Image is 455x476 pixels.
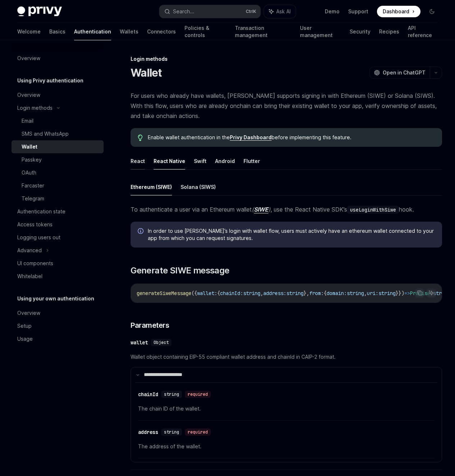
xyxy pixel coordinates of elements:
button: Swift [194,153,206,169]
h1: Wallet [131,66,162,79]
button: Copy the contents from the code block [415,288,424,298]
svg: Info [138,228,145,235]
a: Recipes [379,23,399,40]
span: generateSiweMessage [137,290,191,296]
span: { [217,290,220,296]
div: Overview [17,309,40,317]
a: Demo [325,8,340,15]
span: string [286,290,304,296]
span: The chain ID of the wallet. [138,404,434,413]
span: string [243,290,260,296]
div: UI components [17,259,53,268]
button: Ask AI [264,5,296,18]
span: from: [309,290,324,296]
a: SMS and WhatsApp [12,127,104,140]
div: Overview [17,91,40,99]
span: }, [304,290,309,296]
a: Authentication state [12,205,104,218]
a: Overview [12,307,104,319]
a: Telegram [12,192,104,205]
span: , [364,290,367,296]
span: Promise [410,290,430,296]
div: Login methods [131,55,442,63]
a: Logging users out [12,231,104,244]
div: Usage [17,335,33,343]
a: Support [348,8,368,15]
a: Transaction management [235,23,291,40]
img: dark logo [17,6,62,17]
a: API reference [408,23,438,40]
h5: Using Privy authentication [17,76,83,85]
span: ({ [191,290,197,296]
div: Passkey [22,155,42,164]
div: Advanced [17,246,42,255]
button: Search...CtrlK [159,5,260,18]
a: Policies & controls [185,23,226,40]
span: => [404,290,410,296]
a: Wallet [12,140,104,153]
div: Logging users out [17,233,60,242]
a: User management [300,23,341,40]
span: To authenticate a user via an Ethereum wallet , use the React Native SDK’s hook. [131,204,442,214]
div: wallet [131,339,148,346]
a: UI components [12,257,104,270]
span: string [378,290,396,296]
div: Telegram [22,194,44,203]
div: Farcaster [22,181,44,190]
span: Wallet object containing EIP-55 compliant wallet address and chainId in CAIP-2 format. [131,353,442,361]
span: string [164,429,179,435]
div: Wallet [22,142,37,151]
a: Access tokens [12,218,104,231]
div: OAuth [22,168,36,177]
svg: Tip [138,135,143,141]
span: { [324,290,327,296]
span: , [260,290,263,296]
span: Object [154,340,169,345]
div: Whitelabel [17,272,42,281]
div: Overview [17,54,40,63]
div: required [185,429,211,436]
a: OAuth [12,166,104,179]
button: Open in ChatGPT [369,67,430,79]
button: Android [215,153,235,169]
span: Generate SIWE message [131,265,229,276]
button: Toggle dark mode [426,6,438,17]
a: Setup [12,319,104,332]
span: In order to use [PERSON_NAME]’s login with wallet flow, users must actively have an ethereum wall... [148,227,435,242]
div: Authentication state [17,207,65,216]
span: string [164,391,179,397]
span: Ask AI [276,8,291,15]
a: Connectors [147,23,176,40]
div: address [138,429,158,436]
a: Usage [12,332,104,345]
span: domain: [327,290,347,296]
span: wallet: [197,290,217,296]
a: Email [12,114,104,127]
span: Parameters [131,320,169,330]
span: string [347,290,364,296]
a: Farcaster [12,179,104,192]
div: required [185,391,211,398]
a: Wallets [120,23,138,40]
a: Security [350,23,370,40]
a: Whitelabel [12,270,104,283]
button: React Native [154,153,185,169]
div: Login methods [17,104,53,112]
a: Basics [49,23,65,40]
a: Overview [12,52,104,65]
div: Email [22,117,33,125]
a: Passkey [12,153,104,166]
a: Dashboard [377,6,420,17]
span: For users who already have wallets, [PERSON_NAME] supports signing in with Ethereum (SIWE) or Sol... [131,91,442,121]
a: Privy Dashboard [230,134,272,141]
span: uri: [367,290,378,296]
span: Enable wallet authentication in the before implementing this feature. [148,134,435,141]
a: Overview [12,89,104,101]
div: Setup [17,322,32,330]
em: ( ) [252,206,270,213]
a: SIWE [254,206,268,213]
span: chainId: [220,290,243,296]
a: Welcome [17,23,41,40]
h5: Using your own authentication [17,294,94,303]
span: }}) [396,290,404,296]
